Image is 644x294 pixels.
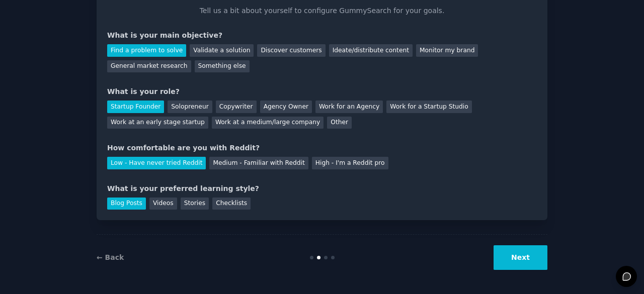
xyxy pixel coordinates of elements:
div: Work for an Agency [315,101,383,113]
div: What is your role? [107,86,537,97]
div: Copywriter [216,101,257,113]
div: Startup Founder [107,101,164,113]
div: High - I'm a Reddit pro [312,157,388,169]
div: Checklists [212,198,251,210]
div: Discover customers [257,44,325,57]
div: Low - Have never tried Reddit [107,157,206,169]
button: Next [494,245,547,270]
div: Videos [149,198,177,210]
div: Work at an early stage startup [107,117,208,129]
div: General market research [107,60,191,73]
div: Work for a Startup Studio [386,101,471,113]
div: Something else [195,60,250,73]
div: Ideate/distribute content [329,44,413,57]
div: What is your preferred learning style? [107,183,537,194]
div: Find a problem to solve [107,44,186,57]
div: Agency Owner [260,101,312,113]
div: Solopreneur [168,101,212,113]
div: Other [327,117,352,129]
div: What is your main objective? [107,30,537,41]
div: Blog Posts [107,198,146,210]
div: How comfortable are you with Reddit? [107,143,537,153]
div: Medium - Familiar with Reddit [209,157,308,169]
div: Work at a medium/large company [212,117,324,129]
a: ← Back [97,253,124,261]
div: Validate a solution [190,44,254,57]
p: Tell us a bit about yourself to configure GummySearch for your goals. [195,6,449,16]
div: Stories [181,198,209,210]
div: Monitor my brand [416,44,478,57]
